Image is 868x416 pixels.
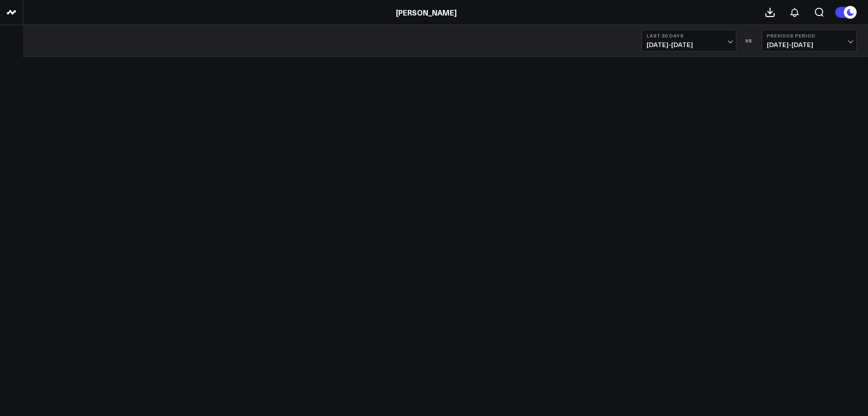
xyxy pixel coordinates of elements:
[767,41,852,48] span: [DATE] - [DATE]
[741,38,757,43] div: VS
[647,33,731,38] b: Last 30 Days
[647,41,731,48] span: [DATE] - [DATE]
[642,30,736,52] button: Last 30 Days[DATE]-[DATE]
[396,7,457,17] a: [PERSON_NAME]
[767,33,852,38] b: Previous Period
[762,30,857,52] button: Previous Period[DATE]-[DATE]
